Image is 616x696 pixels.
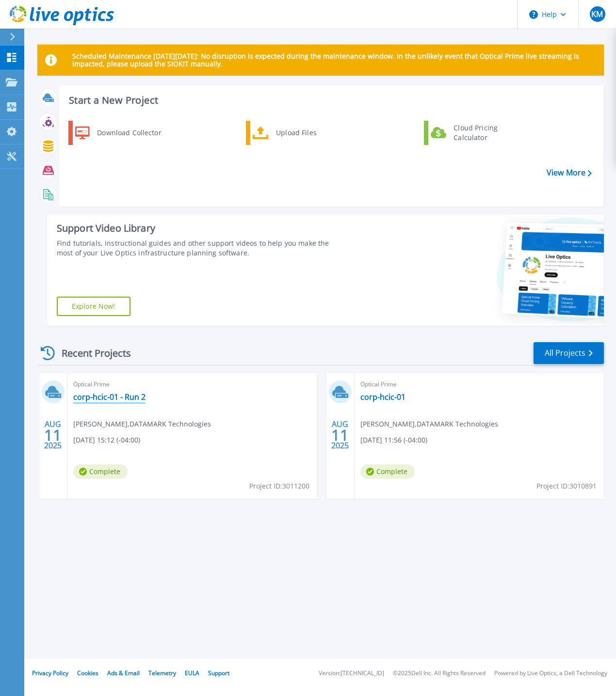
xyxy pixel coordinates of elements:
span: Complete [360,464,415,479]
a: EULA [185,669,199,677]
p: Scheduled Maintenance [DATE][DATE]: No disruption is expected during the maintenance window. In t... [72,52,596,68]
span: [PERSON_NAME] , DATAMARK Technologies [360,419,498,429]
span: Optical Prime [360,379,598,390]
div: Download Collector [92,123,165,142]
div: Find tutorials, instructional guides and other support videos to help you make the most of your L... [57,238,346,258]
div: AUG 2025 [44,417,62,453]
h3: Start a New Project [69,95,591,106]
li: Version: [TECHNICAL_ID] [319,670,384,677]
div: Recent Projects [37,341,144,365]
div: AUG 2025 [331,417,349,453]
a: Ads & Email [107,669,140,677]
span: Optical Prime [73,379,311,390]
span: KM [591,10,603,18]
div: Cloud Pricing Calculator [449,123,520,142]
span: Project ID: 3010891 [536,481,597,491]
a: All Projects [534,342,604,364]
span: Project ID: 3011200 [249,481,309,491]
a: corp-hcic-01 - Run 2 [73,392,146,402]
span: [DATE] 15:12 (-04:00) [73,435,140,445]
a: Upload Files [246,121,345,145]
div: Support Video Library [57,222,346,235]
span: [DATE] 11:56 (-04:00) [360,435,427,445]
div: Upload Files [271,123,343,142]
a: Privacy Policy [32,669,68,677]
span: Complete [73,464,128,479]
a: Telemetry [148,669,176,677]
a: corp-hcic-01 [360,392,405,402]
li: © 2025 Dell Inc. All Rights Reserved [393,670,486,677]
a: View More [547,168,592,177]
a: Cloud Pricing Calculator [424,121,523,145]
li: Powered by Live Optics, a Dell Technology [494,670,607,677]
span: 11 [331,431,349,439]
a: Cookies [77,669,98,677]
a: Support [208,669,229,677]
span: [PERSON_NAME] , DATAMARK Technologies [73,419,211,429]
span: 11 [44,431,62,439]
a: Explore Now! [57,297,130,316]
a: Download Collector [68,121,168,145]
